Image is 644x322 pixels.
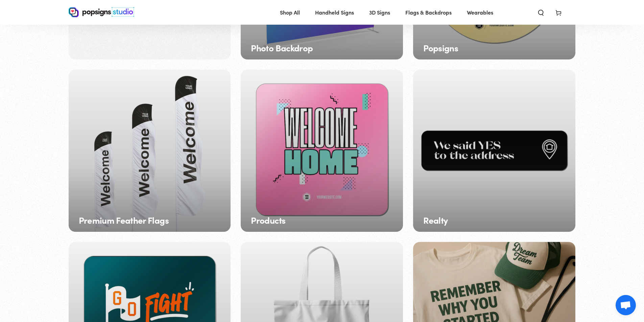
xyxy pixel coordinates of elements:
[405,7,452,17] span: Flags & Backdrops
[467,7,493,17] span: Wearables
[251,43,313,53] h3: Photo Backdrop
[251,215,285,225] h3: Products
[364,3,395,21] a: 3D Signs
[280,7,300,17] span: Shop All
[69,7,134,17] img: Popsigns Studio
[413,70,575,232] a: Realty
[400,3,457,21] a: Flags & Backdrops
[616,295,636,315] a: Open chat
[532,5,550,20] summary: Search our site
[275,3,305,21] a: Shop All
[310,3,359,21] a: Handheld Signs
[79,215,169,225] h3: Premium Feather Flags
[423,43,458,53] h3: Popsigns
[423,215,448,225] h3: Realty
[462,3,498,21] a: Wearables
[241,70,403,232] a: Products
[369,7,390,17] span: 3D Signs
[315,7,354,17] span: Handheld Signs
[69,70,231,232] a: Premium Feather Flags Premium Feather Flags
